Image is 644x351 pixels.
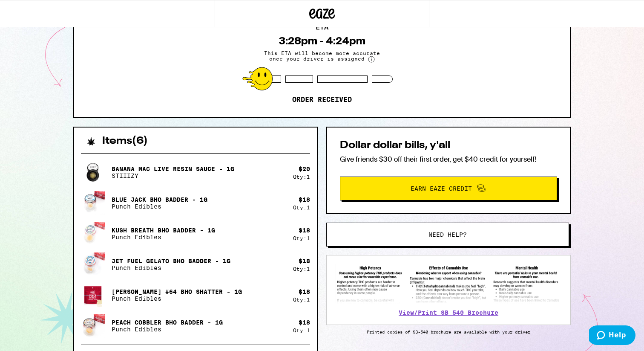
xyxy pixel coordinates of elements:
[258,50,386,63] span: This ETA will become more accurate once your driver is assigned
[340,155,557,164] p: Give friends $30 off their first order, get $40 credit for yourself!
[293,205,310,210] div: Qty: 1
[112,264,230,271] p: Punch Edibles
[399,309,498,316] a: View/Print SB 540 Brochure
[340,140,557,151] h2: Dollar dollar bills, y'all
[428,232,467,238] span: Need help?
[112,227,215,234] p: Kush Breath BHO Badder - 1g
[81,160,105,184] img: STIIIZY - Banana Mac Live Resin Sauce - 1g
[293,266,310,272] div: Qty: 1
[335,264,562,304] img: SB 540 Brochure preview
[299,227,310,234] div: $ 18
[299,196,310,203] div: $ 18
[112,196,207,203] p: Blue Jack BHO Badder - 1g
[81,314,105,338] img: Punch Edibles - Peach Cobbler BHO Badder - 1g
[112,172,234,179] p: STIIIZY
[112,295,242,302] p: Punch Edibles
[299,319,310,326] div: $ 18
[293,297,310,302] div: Qty: 1
[299,258,310,264] div: $ 18
[299,165,310,172] div: $ 20
[81,191,105,215] img: Punch Edibles - Blue Jack BHO Badder - 1g
[293,174,310,180] div: Qty: 1
[81,283,105,307] img: Punch Edibles - Runtz #64 BHO Shatter - 1g
[340,177,557,200] button: Earn Eaze Credit
[112,234,215,241] p: Punch Edibles
[293,328,310,333] div: Qty: 1
[279,35,365,47] div: 3:28pm - 4:24pm
[112,258,230,264] p: Jet Fuel Gelato BHO Badder - 1g
[293,235,310,241] div: Qty: 1
[326,223,569,247] button: Need help?
[112,165,234,172] p: Banana Mac Live Resin Sauce - 1g
[102,136,148,146] h2: Items ( 6 )
[326,329,571,334] p: Printed copies of SB-540 brochure are available with your driver
[299,288,310,295] div: $ 18
[292,96,352,104] p: Order received
[112,203,207,210] p: Punch Edibles
[411,186,472,191] span: Earn Eaze Credit
[112,319,223,326] p: Peach Cobbler BHO Badder - 1g
[112,326,223,333] p: Punch Edibles
[589,325,635,347] iframe: Opens a widget where you can find more information
[81,222,105,246] img: Punch Edibles - Kush Breath BHO Badder - 1g
[81,252,105,276] img: Punch Edibles - Jet Fuel Gelato BHO Badder - 1g
[112,288,242,295] p: [PERSON_NAME] #64 BHO Shatter - 1g
[316,24,328,31] h2: ETA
